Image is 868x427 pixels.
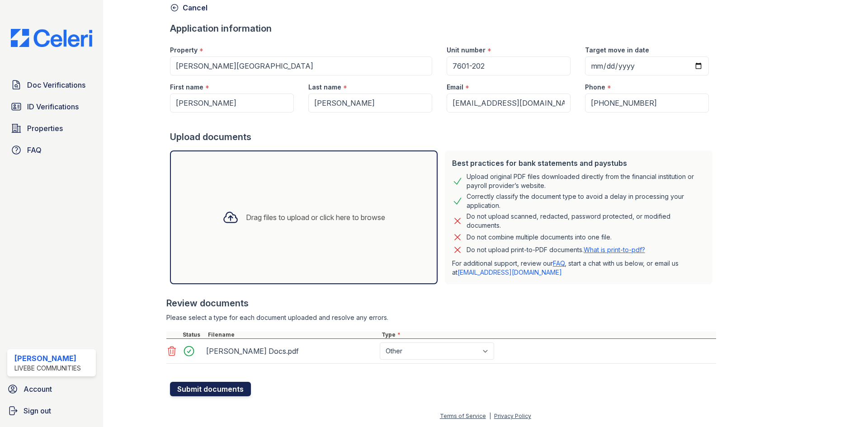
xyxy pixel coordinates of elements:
div: Filename [206,331,380,338]
div: [PERSON_NAME] Docs.pdf [206,344,376,358]
label: Phone [585,83,605,92]
p: Do not upload print-to-PDF documents. [467,245,645,254]
a: Doc Verifications [7,76,96,94]
button: Submit documents [170,382,251,396]
div: LiveBe Communities [14,364,81,373]
a: Sign out [4,402,99,420]
div: Status [181,331,206,338]
span: Sign out [24,405,51,416]
label: Unit number [447,46,486,55]
a: FAQ [7,141,96,159]
div: Drag files to upload or click here to browse [246,212,385,223]
a: Cancel [170,2,208,13]
label: Property [170,46,198,55]
div: Upload original PDF files downloaded directly from the financial institution or payroll provider’... [467,172,705,190]
label: First name [170,83,203,92]
img: CE_Logo_Blue-a8612792a0a2168367f1c8372b55b34899dd931a85d93a1a3d3e32e68fde9ad4.png [4,29,99,47]
div: Do not combine multiple documents into one file. [467,232,612,243]
div: [PERSON_NAME] [14,353,81,364]
a: ID Verifications [7,98,96,116]
div: Do not upload scanned, redacted, password protected, or modified documents. [467,212,705,230]
span: FAQ [27,145,42,155]
div: Upload documents [170,131,716,143]
a: Privacy Policy [494,413,531,419]
a: Account [4,380,99,398]
p: For additional support, review our , start a chat with us below, or email us at [452,259,705,277]
div: Review documents [166,297,716,310]
span: Account [24,384,52,394]
div: Type [380,331,716,338]
a: What is print-to-pdf? [584,246,645,253]
div: Please select a type for each document uploaded and resolve any errors. [166,313,716,322]
label: Email [447,83,463,92]
div: Application information [170,22,716,35]
div: Correctly classify the document type to avoid a delay in processing your application. [467,192,705,210]
label: Target move in date [585,46,649,55]
span: Doc Verifications [27,80,85,90]
a: Properties [7,119,96,137]
span: Properties [27,123,63,134]
a: [EMAIL_ADDRESS][DOMAIN_NAME] [458,268,562,276]
span: ID Verifications [27,101,79,112]
a: Terms of Service [440,413,486,419]
div: Best practices for bank statements and paystubs [452,158,705,169]
label: Last name [308,83,341,92]
div: | [489,413,491,419]
a: FAQ [553,259,565,267]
